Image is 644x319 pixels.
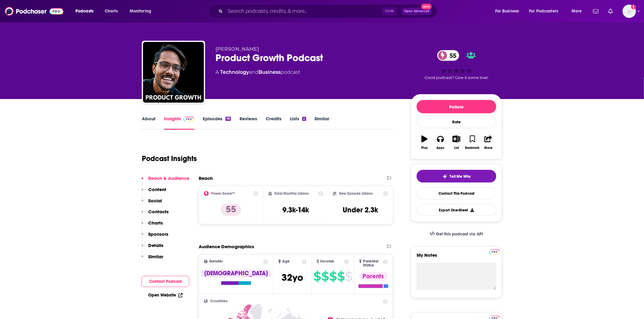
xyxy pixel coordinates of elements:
[382,7,397,15] span: Ctrl K
[282,205,309,214] h3: 9.3k-14k
[209,259,223,263] span: Gender
[315,116,330,130] a: Similar
[489,249,500,254] img: Podchaser Pro
[464,132,480,153] button: Bookmark
[313,272,321,281] span: $
[240,116,257,130] a: Reviews
[450,174,471,179] span: Tell Me Why
[437,50,459,61] a: 55
[425,75,488,80] span: Good podcast? Give it some love!
[320,259,334,263] span: Income
[210,299,228,303] span: Countries
[148,254,163,259] p: Similar
[225,6,382,16] input: Search podcasts, credits, & more...
[71,6,101,16] button: open menu
[495,7,519,15] span: For Business
[75,7,93,15] span: Podcasts
[417,116,496,128] div: Rate
[623,5,636,18] button: Show profile menu
[105,7,118,15] span: Charts
[572,7,582,15] span: More
[214,4,443,18] div: Search podcasts, credits, & more...
[148,198,162,204] p: Social
[454,146,459,150] div: List
[417,187,496,199] a: Contact This Podcast
[148,242,163,248] p: Details
[148,220,163,226] p: Charts
[142,198,162,209] button: Social
[266,116,282,130] a: Credits
[249,69,258,75] span: and
[417,100,496,113] button: Follow
[282,272,303,283] span: 32 yo
[164,116,194,130] a: InsightsPodchaser Pro
[142,231,168,242] button: Sponsors
[363,259,382,267] span: Parental Status
[142,154,197,163] h1: Podcast Insights
[142,220,163,231] button: Charts
[143,42,204,103] img: Product Growth Podcast
[221,204,241,216] p: 55
[421,4,432,9] span: New
[481,132,496,153] button: Share
[275,191,309,196] h2: Total Monthly Listens
[623,5,636,18] img: User Profile
[339,191,373,196] h2: New Episode Listens
[449,132,464,153] button: List
[417,170,496,183] button: tell me why sparkleTell Me Why
[290,116,306,130] a: Lists2
[404,10,429,13] span: Open Advanced
[302,117,306,121] div: 2
[148,293,183,298] a: Open Website
[142,254,163,265] button: Similar
[130,7,151,15] span: Monitoring
[337,272,345,281] span: $
[345,272,352,281] span: $
[525,6,567,16] button: open menu
[203,116,231,130] a: Episodes96
[484,146,492,150] div: Share
[142,209,169,220] button: Contacts
[148,231,168,237] p: Sponsors
[359,272,388,281] div: Parents
[417,252,496,263] label: My Notes
[567,6,590,16] button: open menu
[631,5,636,9] svg: Add a profile image
[199,244,254,249] h2: Audience Demographics
[148,187,166,192] p: Content
[215,46,259,52] span: [PERSON_NAME]
[142,116,156,130] a: About
[606,6,615,16] a: Show notifications dropdown
[443,50,459,61] span: 55
[401,8,432,15] button: Open AdvancedNew
[125,6,159,16] button: open menu
[226,117,231,121] div: 96
[417,204,496,216] button: Export One-Sheet
[258,69,281,75] a: Business
[184,117,194,122] img: Podchaser Pro
[220,69,249,75] a: Technology
[491,6,527,16] button: open menu
[201,269,271,278] div: [DEMOGRAPHIC_DATA]
[436,232,483,237] span: Get this podcast via API
[148,209,169,214] p: Contacts
[437,146,445,150] div: Apps
[199,175,213,181] h2: Reach
[211,191,235,196] h2: Power Score™
[425,227,488,242] a: Get this podcast via API
[411,46,502,84] div: 55Good podcast? Give it some love!
[148,175,189,181] p: Reach & Audience
[142,242,163,254] button: Details
[591,6,601,16] a: Show notifications dropdown
[422,146,428,150] div: Play
[142,175,189,187] button: Reach & Audience
[142,187,166,198] button: Content
[489,249,500,254] a: Pro website
[321,272,329,281] span: $
[623,5,636,18] span: Logged in as hmill
[529,7,558,15] span: For Podcasters
[5,5,63,17] img: Podchaser - Follow, Share and Rate Podcasts
[443,174,447,179] img: tell me why sparkle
